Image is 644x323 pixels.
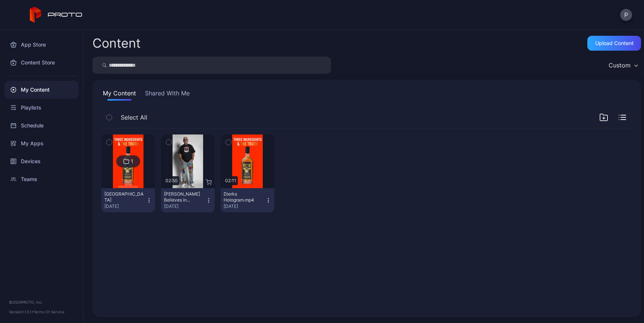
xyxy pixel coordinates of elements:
a: Terms Of Service [34,310,64,314]
button: Custom [605,57,641,74]
div: [DATE] [104,203,146,209]
a: My Apps [4,134,79,152]
div: Howie Mandel Believes in Proto.mp4 [164,191,205,203]
span: Select All [121,113,147,122]
button: My Content [101,89,138,101]
button: Shared With Me [143,89,191,101]
a: Content Store [4,54,79,72]
button: P [620,9,632,21]
button: [GEOGRAPHIC_DATA][DATE] [101,188,155,212]
div: SDF Airport [104,191,145,203]
div: [DATE] [224,203,265,209]
div: © 2025 PROTO, Inc. [9,299,74,305]
a: Devices [4,152,79,170]
a: My Content [4,81,79,99]
div: Custom [609,61,631,69]
a: App Store [4,36,79,54]
button: [PERSON_NAME] Believes in Proto.mp4[DATE] [161,188,215,212]
div: [DATE] [164,203,206,209]
button: Dierks Hologram.mp4[DATE] [221,188,274,212]
div: Upload Content [595,40,634,46]
button: Upload Content [587,36,641,51]
a: Schedule [4,117,79,134]
a: Playlists [4,99,79,117]
a: Teams [4,170,79,188]
div: 1 [131,158,133,165]
span: Version 1.13.1 • [9,310,34,314]
div: Dierks Hologram.mp4 [224,191,265,203]
div: Content [92,37,141,50]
